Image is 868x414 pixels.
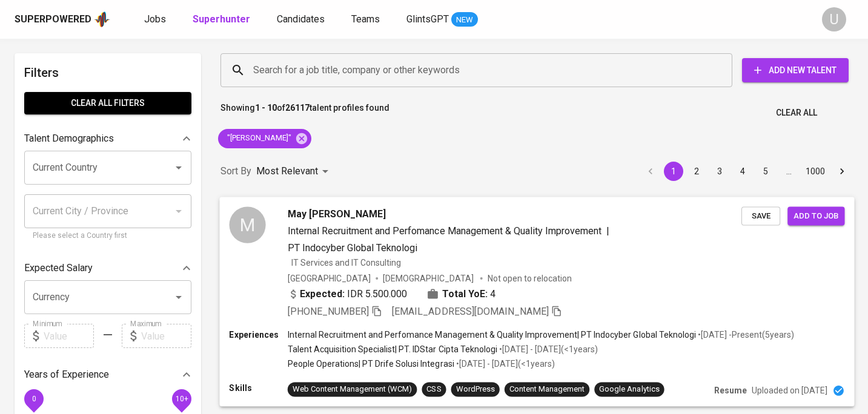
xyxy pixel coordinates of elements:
[144,13,166,25] span: Jobs
[351,13,380,25] span: Teams
[488,272,572,284] p: Not open to relocation
[24,126,191,151] div: Talent Demographics
[687,162,706,181] button: Go to page 2
[34,96,182,111] span: Clear All filters
[31,395,36,403] span: 0
[24,256,191,280] div: Expected Salary
[229,382,287,394] p: Skills
[288,225,602,236] span: Internal Recruitment and Perfomance Management & Quality Improvement
[392,306,549,317] span: [EMAIL_ADDRESS][DOMAIN_NAME]
[220,164,251,179] p: Sort By
[451,14,478,26] span: NEW
[787,206,844,225] button: Add to job
[24,92,191,114] button: Clear All filters
[193,12,253,27] a: Superhunter
[456,384,495,395] div: WordPress
[714,384,747,396] p: Resume
[664,162,683,181] button: page 1
[193,13,250,25] b: Superhunter
[426,384,441,395] div: CSS
[218,133,299,144] span: "[PERSON_NAME]"
[752,384,827,396] p: Uploaded on [DATE]
[383,272,475,284] span: [DEMOGRAPHIC_DATA]
[710,162,729,181] button: Go to page 3
[229,206,265,243] div: M
[741,206,780,225] button: Save
[24,131,114,146] p: Talent Demographics
[606,223,609,238] span: |
[802,162,829,181] button: Go to page 1000
[822,7,846,31] div: U
[175,395,188,403] span: 10+
[255,103,277,113] b: 1 - 10
[639,162,853,181] nav: pagination navigation
[170,289,187,306] button: Open
[24,261,93,275] p: Expected Salary
[779,165,798,177] div: …
[490,286,495,301] span: 4
[277,13,325,25] span: Candidates
[229,329,287,341] p: Experiences
[285,103,310,113] b: 26117
[218,129,311,148] div: "[PERSON_NAME]"
[756,162,775,181] button: Go to page 5
[351,12,382,27] a: Teams
[24,367,109,382] p: Years of Experience
[406,12,478,27] a: GlintsGPT NEW
[442,286,488,301] b: Total YoE:
[94,10,110,28] img: app logo
[24,363,191,387] div: Years of Experience
[220,102,389,124] p: Showing of talent profiles found
[599,384,659,395] div: Google Analytics
[288,343,497,355] p: Talent Acquisition Specialist | PT. IDStar Cipta Teknologi
[771,102,822,124] button: Clear All
[300,286,345,301] b: Expected:
[454,358,555,370] p: • [DATE] - [DATE] ( <1 years )
[170,159,187,176] button: Open
[291,257,402,267] span: IT Services and IT Consulting
[406,13,449,25] span: GlintsGPT
[288,306,369,317] span: [PHONE_NUMBER]
[256,164,318,179] p: Most Relevant
[288,241,418,253] span: PT Indocyber Global Teknologi
[15,10,110,28] a: Superpoweredapp logo
[752,63,839,78] span: Add New Talent
[220,197,853,406] a: MMay [PERSON_NAME]Internal Recruitment and Perfomance Management & Quality Improvement|PT Indocyb...
[288,272,371,284] div: [GEOGRAPHIC_DATA]
[44,324,94,348] input: Value
[24,63,191,82] h6: Filters
[733,162,752,181] button: Go to page 4
[277,12,327,27] a: Candidates
[33,230,183,242] p: Please select a Country first
[256,160,333,183] div: Most Relevant
[509,384,585,395] div: Content Management
[288,206,386,221] span: May [PERSON_NAME]
[747,209,774,223] span: Save
[15,13,91,27] div: Superpowered
[288,329,696,341] p: Internal Recruitment and Perfomance Management & Quality Improvement | PT Indocyber Global Teknologi
[832,162,852,181] button: Go to next page
[288,358,454,370] p: People Operations | PT Drife Solusi Integrasi
[497,343,598,355] p: • [DATE] - [DATE] ( <1 years )
[144,12,168,27] a: Jobs
[742,58,849,82] button: Add New Talent
[141,324,191,348] input: Value
[696,329,794,341] p: • [DATE] - Present ( 5 years )
[288,286,408,301] div: IDR 5.500.000
[293,384,412,395] div: Web Content Management (WCM)
[776,105,817,120] span: Clear All
[793,209,838,223] span: Add to job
